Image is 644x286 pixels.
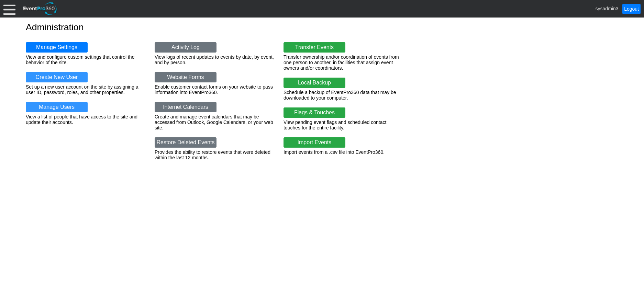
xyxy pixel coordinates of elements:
[284,78,345,88] a: Local Backup
[284,54,404,71] div: Transfer ownership and/or coordination of events from one person to another, in facilities that a...
[284,42,345,53] a: Transfer Events
[284,90,404,101] div: Schedule a backup of EventPro360 data that may be downloaded to your computer.
[284,107,345,118] a: Flags & Touches
[284,137,345,148] a: Import Events
[155,42,216,53] a: Activity Log
[26,42,88,53] a: Manage Settings
[155,149,275,160] div: Provides the ability to restore events that were deleted within the last 12 months.
[155,102,216,112] a: Internet Calendars
[26,54,146,65] div: View and configure custom settings that control the behavior of the site.
[284,149,404,155] div: Import events from a .csv file into EventPro360.
[284,119,404,130] div: View pending event flags and scheduled contact touches for the entire facility.
[26,84,146,95] div: Set up a new user account on the site by assigning a user ID, password, roles, and other properties.
[26,102,88,112] a: Manage Users
[155,137,216,148] a: Restore Deleted Events
[155,84,275,95] div: Enable customer contact forms on your website to pass information into EventPro360.
[26,114,146,125] div: View a list of people that have access to the site and update their accounts.
[3,3,15,15] div: Menu: Click or 'Crtl+M' to toggle menu open/close
[155,72,216,82] a: Website Forms
[622,4,641,14] a: Logout
[596,5,619,11] span: sysadmin3
[155,114,275,130] div: Create and manage event calendars that may be accessed from Outlook, Google Calendars, or your we...
[155,54,275,65] div: View logs of recent updates to events by date, by event, and by person.
[26,23,618,32] h1: Administration
[26,72,88,82] a: Create New User
[22,1,58,16] img: EventPro360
